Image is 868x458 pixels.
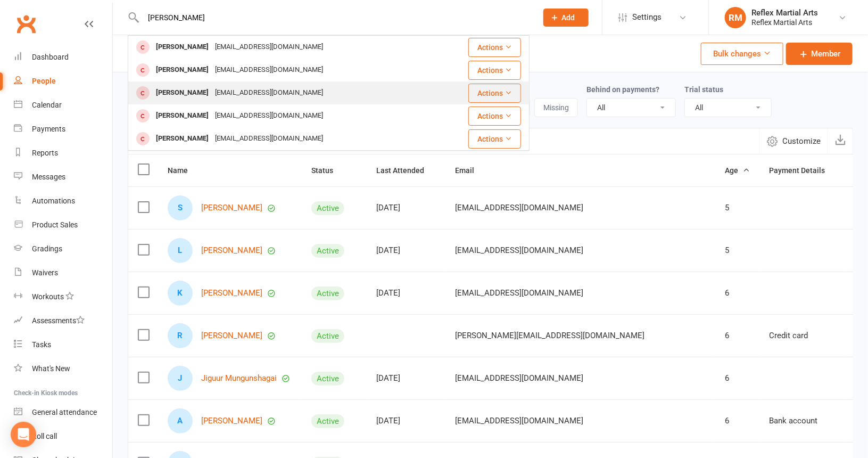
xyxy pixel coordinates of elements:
[32,432,57,440] div: Roll call
[311,166,345,175] span: Status
[14,69,112,93] a: People
[786,43,853,65] a: Member
[376,416,436,426] div: [DATE]
[455,368,583,388] span: [EMAIL_ADDRESS][DOMAIN_NAME]
[725,203,750,212] div: 5
[725,331,750,340] div: 6
[759,128,828,154] button: Customize
[468,129,521,149] button: Actions
[455,166,486,175] span: Email
[153,39,212,55] div: [PERSON_NAME]
[32,292,64,301] div: Workouts
[32,244,62,253] div: Gradings
[168,166,200,175] span: Name
[14,213,112,237] a: Product Sales
[32,149,58,157] div: Reports
[13,11,39,37] a: Clubworx
[455,240,583,260] span: [EMAIL_ADDRESS][DOMAIN_NAME]
[769,166,837,175] span: Payment Details
[212,131,326,146] div: [EMAIL_ADDRESS][DOMAIN_NAME]
[32,173,65,181] div: Messages
[140,10,530,25] input: Search...
[32,77,56,85] div: People
[725,7,746,28] div: RM
[701,43,783,65] button: Bulk changes
[468,107,521,126] button: Actions
[684,85,723,94] label: Trial status
[32,268,58,277] div: Waivers
[212,62,326,78] div: [EMAIL_ADDRESS][DOMAIN_NAME]
[632,5,662,29] span: Settings
[311,201,344,215] div: Active
[376,246,436,255] div: [DATE]
[168,238,193,263] div: Levi
[168,164,200,177] button: Name
[725,246,750,255] div: 5
[311,287,344,300] div: Active
[311,372,344,386] div: Active
[168,281,193,306] div: Kai
[168,408,193,434] div: Atahan
[201,203,262,212] a: [PERSON_NAME]
[769,416,837,426] div: Bank account
[32,101,62,109] div: Calendar
[201,246,262,255] a: [PERSON_NAME]
[14,285,112,309] a: Workouts
[376,164,436,177] button: Last Attended
[14,189,112,213] a: Automations
[168,195,193,220] div: Sebastian
[468,84,521,103] button: Actions
[769,164,837,177] button: Payment Details
[725,416,750,426] div: 6
[468,61,521,80] button: Actions
[14,333,112,357] a: Tasks
[212,85,326,101] div: [EMAIL_ADDRESS][DOMAIN_NAME]
[32,197,75,205] div: Automations
[14,309,112,333] a: Assessments
[14,424,112,448] a: Roll call
[455,164,486,177] button: Email
[32,408,97,416] div: General attendance
[14,357,112,381] a: What's New
[311,414,344,428] div: Active
[311,164,345,177] button: Status
[725,374,750,383] div: 6
[455,411,583,431] span: [EMAIL_ADDRESS][DOMAIN_NAME]
[201,331,262,340] a: [PERSON_NAME]
[14,237,112,261] a: Gradings
[376,289,436,298] div: [DATE]
[201,289,262,298] a: [PERSON_NAME]
[11,422,36,447] div: Open Intercom Messenger
[534,98,578,117] button: Missing
[32,340,51,349] div: Tasks
[32,364,70,373] div: What's New
[811,47,840,60] span: Member
[201,416,262,426] a: [PERSON_NAME]
[311,244,344,258] div: Active
[153,62,212,78] div: [PERSON_NAME]
[32,316,85,325] div: Assessments
[14,165,112,189] a: Messages
[14,117,112,141] a: Payments
[376,374,436,383] div: [DATE]
[769,331,837,340] div: Credit card
[212,108,326,124] div: [EMAIL_ADDRESS][DOMAIN_NAME]
[14,141,112,165] a: Reports
[725,164,750,177] button: Age
[32,220,78,229] div: Product Sales
[14,45,112,69] a: Dashboard
[201,374,277,383] a: Jiguur Mungunshagai
[153,131,212,146] div: [PERSON_NAME]
[14,261,112,285] a: Waivers
[376,166,436,175] span: Last Attended
[543,9,589,27] button: Add
[168,366,193,391] div: Jiguur
[153,108,212,124] div: [PERSON_NAME]
[376,203,436,212] div: [DATE]
[14,93,112,117] a: Calendar
[562,13,575,22] span: Add
[32,53,69,61] div: Dashboard
[168,323,193,348] div: Ryan
[725,166,750,175] span: Age
[212,39,326,55] div: [EMAIL_ADDRESS][DOMAIN_NAME]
